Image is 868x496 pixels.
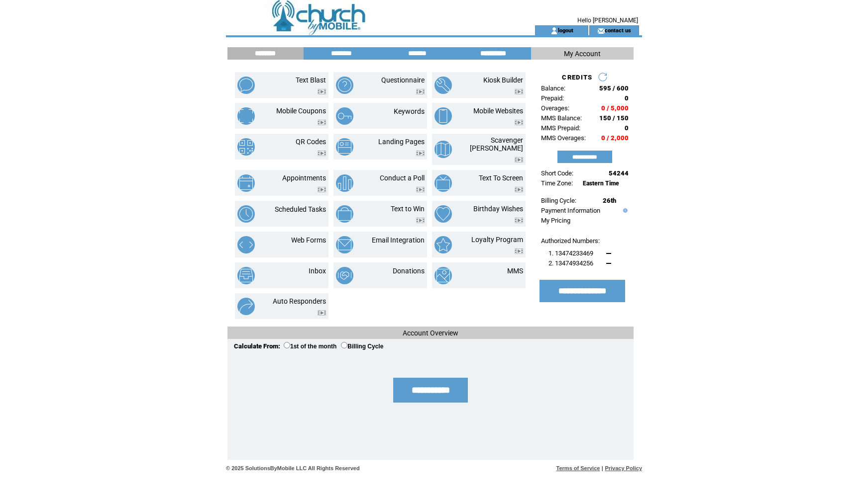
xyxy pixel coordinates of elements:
[434,267,452,284] img: mms.png
[541,237,600,245] span: Authorized Numbers:
[318,151,326,156] img: video.png
[336,107,353,125] img: keywords.png
[515,218,523,223] img: video.png
[548,259,593,267] span: 2. 13474934256
[226,465,360,471] span: © 2025 SolutionsByMobile LLC All Rights Reserved
[541,134,586,142] span: MMS Overages:
[541,84,565,92] span: Balance:
[556,465,600,471] a: Terms of Service
[601,134,629,142] span: 0 / 2,000
[336,138,353,156] img: landing-pages.png
[237,298,255,315] img: auto-responders.png
[601,104,629,112] span: 0 / 5,000
[577,17,638,24] span: Hello [PERSON_NAME]
[237,107,255,125] img: mobile-coupons.png
[341,342,347,348] input: Billing Cycle
[434,77,452,94] img: kiosk-builder.png
[276,107,326,115] a: Mobile Coupons
[609,169,629,177] span: 54244
[434,205,452,223] img: birthday-wishes.png
[541,217,570,224] a: My Pricing
[309,267,326,275] a: Inbox
[318,120,326,125] img: video.png
[336,236,353,253] img: email-integration.png
[602,465,603,471] span: |
[434,174,452,192] img: text-to-screen.png
[625,94,629,102] span: 0
[507,267,523,275] a: MMS
[515,248,523,254] img: video.png
[599,114,629,122] span: 150 / 150
[605,465,642,471] a: Privacy Policy
[434,236,452,253] img: loyalty-program.png
[275,205,326,213] a: Scheduled Tasks
[605,27,631,33] a: contact us
[599,84,629,92] span: 595 / 600
[541,179,573,187] span: Time Zone:
[403,329,458,337] span: Account Overview
[550,27,558,35] img: account_icon.gif
[541,169,573,177] span: Short Code:
[416,187,425,192] img: video.png
[284,343,336,350] label: 1st of the month
[237,267,255,284] img: inbox.png
[237,236,255,253] img: web-forms.png
[378,138,425,146] a: Landing Pages
[234,342,280,350] span: Calculate From:
[597,27,605,35] img: contact_us_icon.gif
[541,124,580,132] span: MMS Prepaid:
[515,187,523,192] img: video.png
[483,76,523,84] a: Kiosk Builder
[625,124,629,132] span: 0
[558,27,573,33] a: logout
[318,310,326,316] img: video.png
[473,205,523,213] a: Birthday Wishes
[416,89,425,94] img: video.png
[416,151,425,156] img: video.png
[434,107,452,125] img: mobile-websites.png
[583,180,619,187] span: Eastern Time
[381,76,425,84] a: Questionnaire
[296,138,326,146] a: QR Codes
[562,74,592,81] span: CREDITS
[336,77,353,94] img: questionnaire.png
[318,187,326,192] img: video.png
[416,218,425,223] img: video.png
[237,174,255,192] img: appointments.png
[541,104,569,112] span: Overages:
[470,136,523,152] a: Scavenger [PERSON_NAME]
[479,174,523,182] a: Text To Screen
[548,249,593,257] span: 1. 13474233469
[541,207,600,214] a: Payment Information
[541,94,564,102] span: Prepaid:
[336,174,353,192] img: conduct-a-poll.png
[471,236,523,244] a: Loyalty Program
[603,197,616,204] span: 26th
[394,107,425,115] a: Keywords
[336,267,353,284] img: donations.png
[391,205,425,213] a: Text to Win
[237,138,255,156] img: qr-codes.png
[237,205,255,223] img: scheduled-tasks.png
[541,114,582,122] span: MMS Balance:
[296,76,326,84] a: Text Blast
[473,107,523,115] a: Mobile Websites
[372,236,425,244] a: Email Integration
[621,208,628,213] img: help.gif
[273,297,326,305] a: Auto Responders
[284,342,290,348] input: 1st of the month
[515,120,523,125] img: video.png
[237,77,255,94] img: text-blast.png
[434,141,452,158] img: scavenger-hunt.png
[393,267,425,275] a: Donations
[336,205,353,223] img: text-to-win.png
[515,89,523,94] img: video.png
[541,197,576,204] span: Billing Cycle:
[564,50,601,58] span: My Account
[380,174,425,182] a: Conduct a Poll
[318,89,326,94] img: video.png
[291,236,326,244] a: Web Forms
[515,157,523,163] img: video.png
[341,343,383,350] label: Billing Cycle
[282,174,326,182] a: Appointments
